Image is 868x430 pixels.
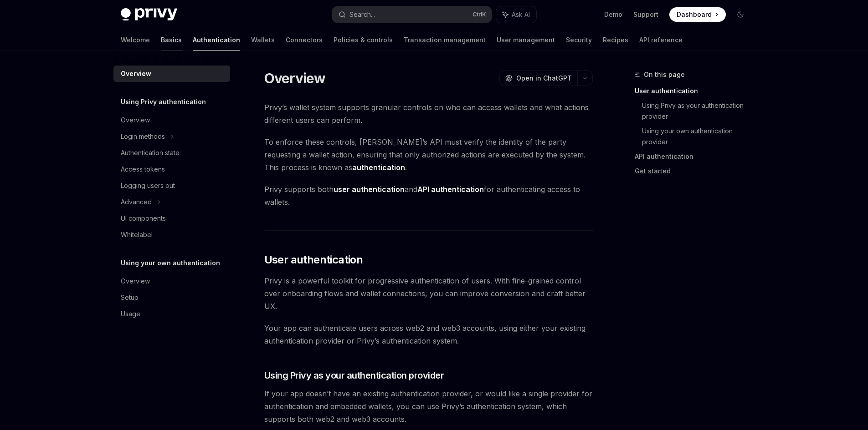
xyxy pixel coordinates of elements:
span: To enforce these controls, [PERSON_NAME]’s API must verify the identity of the party requesting a... [264,136,593,174]
a: Get started [635,164,755,178]
a: Using Privy as your authentication provider [642,98,755,124]
span: On this page [644,69,685,80]
div: Usage [121,309,140,319]
a: Security [566,29,592,51]
h1: Overview [264,70,326,86]
a: Policies & controls [334,29,393,51]
span: Privy is a powerful toolkit for progressive authentication of users. With fine-grained control ov... [264,274,593,313]
a: User authentication [635,84,755,98]
span: Ctrl K [473,11,486,18]
div: Login methods [121,131,165,142]
button: Search...CtrlK [332,6,492,23]
span: Dashboard [677,10,712,19]
a: Overview [113,66,230,82]
a: Demo [604,10,622,19]
span: If your app doesn’t have an existing authentication provider, or would like a single provider for... [264,387,593,425]
a: User management [497,29,555,51]
a: Setup [113,289,230,306]
div: Authentication state [121,147,180,158]
h5: Using Privy authentication [121,96,206,107]
a: Authentication state [113,145,230,161]
a: Overview [113,112,230,128]
strong: API authentication [417,185,484,194]
a: Dashboard [669,7,726,22]
span: Your app can authenticate users across web2 and web3 accounts, using either your existing authent... [264,322,593,347]
a: Basics [161,29,182,51]
h5: Using your own authentication [121,258,220,268]
strong: user authentication [334,185,405,194]
button: Toggle dark mode [733,7,748,22]
a: Transaction management [404,29,486,51]
button: Open in ChatGPT [499,71,577,86]
div: Whitelabel [121,229,153,240]
span: Using Privy as your authentication provider [264,369,444,382]
span: Open in ChatGPT [516,74,572,83]
div: UI components [121,213,166,224]
div: Advanced [121,197,152,207]
div: Access tokens [121,164,165,175]
div: Setup [121,292,139,303]
a: Usage [113,306,230,322]
a: Access tokens [113,161,230,177]
span: Privy supports both and for authenticating access to wallets. [264,183,593,208]
button: Ask AI [496,6,536,23]
div: Overview [121,115,150,126]
a: Support [633,10,658,19]
a: Using your own authentication provider [642,124,755,149]
div: Overview [121,276,150,287]
div: Logging users out [121,180,175,191]
a: Whitelabel [113,227,230,243]
span: Ask AI [512,10,530,19]
a: UI components [113,210,230,227]
a: Authentication [193,29,240,51]
div: Search... [349,9,375,20]
a: API authentication [635,149,755,164]
img: dark logo [121,8,177,21]
a: Recipes [603,29,628,51]
a: API reference [639,29,683,51]
a: Overview [113,273,230,289]
span: Privy’s wallet system supports granular controls on who can access wallets and what actions diffe... [264,101,593,126]
strong: authentication [352,163,405,172]
span: User authentication [264,253,363,267]
a: Wallets [251,29,275,51]
a: Welcome [121,29,150,51]
a: Logging users out [113,177,230,194]
div: Overview [121,68,151,79]
a: Connectors [286,29,323,51]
